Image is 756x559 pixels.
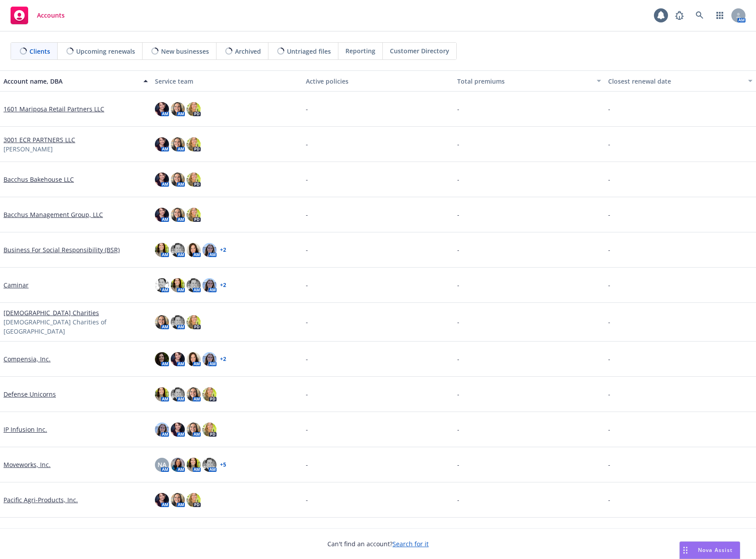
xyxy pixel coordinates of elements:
img: photo [171,352,185,366]
span: [DEMOGRAPHIC_DATA] Charities of [GEOGRAPHIC_DATA] [4,317,148,336]
img: photo [187,208,201,222]
a: Defense Unicorns [4,390,56,399]
span: - [457,280,459,290]
span: - [306,390,308,399]
button: Total premiums [454,70,605,92]
span: - [457,245,459,254]
span: - [306,280,308,290]
img: photo [171,387,185,401]
span: - [306,495,308,504]
img: photo [187,102,201,116]
span: - [306,210,308,219]
div: Closest renewal date [608,77,743,86]
span: - [306,175,308,184]
img: photo [187,137,201,151]
span: - [457,390,459,399]
img: photo [171,102,185,116]
div: Total premiums [457,77,592,86]
a: Business For Social Responsibility (BSR) [4,245,120,254]
img: photo [187,278,201,292]
span: - [608,354,610,364]
span: - [457,175,459,184]
div: Account name, DBA [4,77,138,86]
a: Report a Bug [671,7,688,24]
a: [DEMOGRAPHIC_DATA] Charities [4,308,99,317]
img: photo [187,423,201,437]
span: New businesses [161,47,209,56]
span: - [457,495,459,504]
img: photo [155,137,169,151]
a: Compensia, Inc. [4,354,51,364]
span: [PERSON_NAME] [4,144,53,154]
img: photo [155,208,169,222]
a: 3001 ECR PARTNERS LLC [4,135,75,144]
button: Service team [151,70,303,92]
span: - [608,245,610,254]
span: Customer Directory [390,46,449,55]
img: photo [155,173,169,187]
span: - [457,210,459,219]
span: - [608,460,610,469]
span: NA [158,460,166,469]
img: photo [155,423,169,437]
a: Search [691,7,708,24]
a: 1601 Mariposa Retail Partners LLC [4,104,104,114]
span: - [457,354,459,364]
img: photo [202,243,217,257]
a: + 5 [220,462,226,467]
span: - [457,140,459,149]
img: photo [202,352,217,366]
img: photo [171,493,185,507]
div: Drag to move [680,542,691,559]
span: - [306,425,308,434]
a: + 2 [220,247,226,253]
a: Bacchus Management Group, LLC [4,210,103,219]
span: - [608,390,610,399]
span: - [306,354,308,364]
img: photo [171,173,185,187]
a: Moveworks, Inc. [4,460,51,469]
img: photo [187,315,201,329]
span: Accounts [37,12,65,19]
span: - [306,460,308,469]
span: - [608,104,610,114]
span: - [608,317,610,327]
img: photo [155,278,169,292]
span: - [608,210,610,219]
img: photo [187,352,201,366]
span: Nova Assist [698,546,733,554]
button: Nova Assist [679,541,740,559]
img: photo [202,278,217,292]
span: Clients [29,47,50,56]
img: photo [187,387,201,401]
img: photo [155,387,169,401]
img: photo [155,102,169,116]
img: photo [187,458,201,472]
span: - [457,317,459,327]
a: Search for it [393,540,429,548]
span: Archived [235,47,261,56]
span: - [608,175,610,184]
img: photo [187,243,201,257]
a: Bacchus Bakehouse LLC [4,175,74,184]
img: photo [171,137,185,151]
div: Service team [155,77,299,86]
span: - [306,317,308,327]
a: Caminar [4,280,29,290]
img: photo [187,173,201,187]
img: photo [171,458,185,472]
a: IP Infusion Inc. [4,425,47,434]
img: photo [155,352,169,366]
img: photo [202,423,217,437]
span: - [457,104,459,114]
span: Can't find an account? [327,539,429,548]
a: + 2 [220,283,226,288]
span: Upcoming renewals [76,47,135,56]
img: photo [202,387,217,401]
img: photo [171,315,185,329]
a: + 2 [220,357,226,362]
a: Pacific Agri-Products, Inc. [4,495,78,504]
img: photo [202,458,217,472]
span: - [306,140,308,149]
img: photo [155,528,169,542]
